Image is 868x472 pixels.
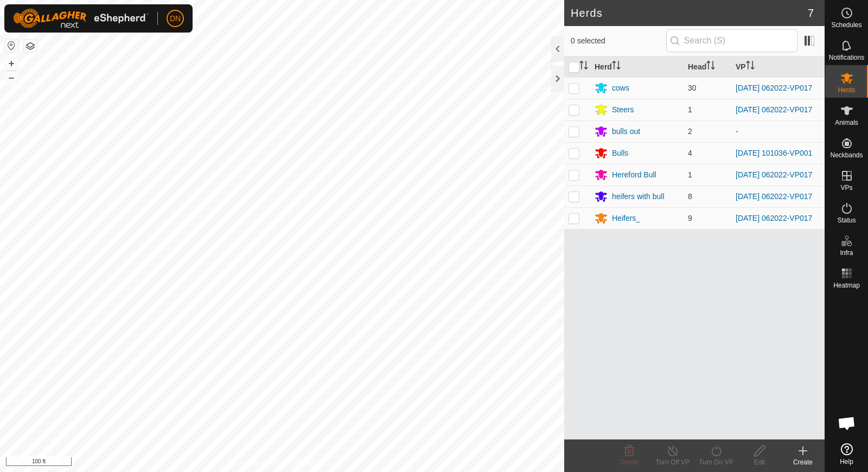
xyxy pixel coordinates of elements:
div: Heifers_ [612,213,640,224]
div: cows [612,82,629,94]
span: Schedules [831,22,861,28]
div: bulls out [612,126,640,137]
span: Herds [838,87,855,93]
input: Search (S) [666,29,797,52]
a: [DATE] 062022-VP017 [736,214,812,222]
span: 1 [688,105,692,114]
th: Head [684,56,731,78]
button: Reset Map [5,39,18,52]
a: [DATE] 062022-VP017 [736,84,812,92]
span: Help [840,458,853,465]
div: Create [781,457,825,467]
h2: Herds [571,7,808,20]
a: [DATE] 062022-VP017 [736,170,812,179]
p-sorticon: Activate to sort [612,62,621,71]
td: - [731,120,825,142]
a: [DATE] 062022-VP017 [736,192,812,201]
div: Steers [612,104,634,116]
span: 0 selected [571,35,666,47]
a: Open chat [831,407,863,439]
span: 9 [688,214,692,222]
span: 2 [688,127,692,136]
img: Gallagher Logo [13,9,149,28]
div: Edit [738,457,781,467]
button: + [5,57,18,70]
p-sorticon: Activate to sort [706,62,715,71]
p-sorticon: Activate to sort [579,62,588,71]
span: 4 [688,149,692,157]
span: Animals [835,119,858,126]
span: Neckbands [830,152,863,158]
div: heifers with bull [612,191,665,202]
span: VPs [840,184,852,191]
p-sorticon: Activate to sort [746,62,755,71]
div: Hereford Bull [612,169,656,181]
span: Delete [620,458,639,466]
span: 30 [688,84,697,92]
span: 1 [688,170,692,179]
span: Notifications [829,54,864,61]
span: Infra [840,250,853,256]
th: Herd [590,56,684,78]
th: VP [731,56,825,78]
a: [DATE] 062022-VP017 [736,105,812,114]
div: Turn Off VP [651,457,694,467]
span: Heatmap [833,282,860,289]
a: Contact Us [293,458,325,468]
a: Privacy Policy [239,458,280,468]
button: – [5,71,18,84]
span: 7 [808,5,814,21]
span: Status [837,217,856,224]
div: Bulls [612,148,628,159]
button: Map Layers [24,40,37,53]
span: DN [170,13,181,24]
a: Help [825,439,868,469]
div: Turn On VP [694,457,738,467]
span: 8 [688,192,692,201]
a: [DATE] 101036-VP001 [736,149,812,157]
